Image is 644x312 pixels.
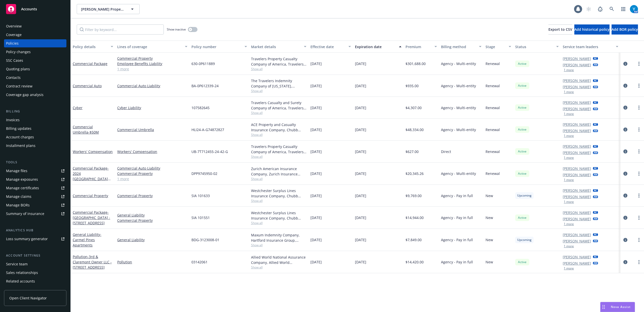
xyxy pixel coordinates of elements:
div: Lines of coverage [117,44,182,49]
a: circleInformation [622,127,628,133]
div: Account settings [4,253,66,258]
div: Installment plans [6,142,35,150]
a: Policy changes [4,48,66,56]
div: Tools [4,160,66,165]
div: Westchester Surplus Lines Insurance Company, Chubb Group, Amwins [251,188,306,199]
span: $301,688.00 [406,61,426,66]
div: Loss summary generator [6,235,48,243]
span: Agency - Multi-entity [441,171,476,176]
div: Policies [6,39,19,47]
a: [PERSON_NAME] [563,254,591,260]
span: Renewal [486,171,500,176]
a: circleInformation [622,148,628,154]
a: Cyber Liability [117,105,187,110]
a: [PERSON_NAME] [563,232,591,237]
span: Show all [251,221,306,225]
span: Add historical policy [574,27,610,32]
span: Active [517,127,527,132]
a: [PERSON_NAME] [563,144,591,149]
span: [DATE] [355,259,366,265]
span: [DATE] [355,61,366,66]
div: Service team leaders [563,44,613,49]
a: General Liability [117,212,187,218]
span: New [486,215,493,220]
a: Commercial Umbrella [117,127,187,132]
a: Overview [4,22,66,30]
span: $14,944.00 [406,215,424,220]
a: [PERSON_NAME] [563,216,591,222]
span: UB-7T712455-24-42-G [191,149,228,154]
a: [PERSON_NAME] [563,188,591,193]
span: Active [517,215,527,220]
span: Accounts [21,7,37,11]
button: 1 more [564,69,574,72]
span: Renewal [486,149,500,154]
span: - $50M [88,130,99,135]
a: more [636,237,642,243]
div: Expiration date [355,44,396,49]
a: Summary of insurance [4,210,66,218]
a: Contacts [4,74,66,82]
span: $627.00 [406,149,419,154]
a: more [636,148,642,154]
span: Agency - Multi-entity [441,61,476,66]
img: photo [630,5,638,13]
a: more [636,83,642,89]
a: 1 more [117,66,187,72]
a: circleInformation [622,259,628,265]
a: SSC Cases [4,56,66,65]
div: Manage files [6,167,27,175]
span: 630-0P611889 [191,61,215,66]
span: Nova Assist [611,305,631,309]
div: Manage certificates [6,184,39,192]
button: 1 more [564,267,574,270]
button: 1 more [564,200,574,203]
a: Pollution [73,254,112,270]
span: New [486,193,493,198]
a: Commercial Auto [73,83,102,88]
span: Agency - Pay in full [441,215,473,220]
a: Contract review [4,82,66,90]
a: Search [607,4,617,14]
div: Analytics hub [4,228,66,233]
span: Agency - Multi-entity [441,83,476,88]
a: Commercial Property [73,193,108,198]
button: Effective date [308,41,353,53]
span: [DATE] [355,127,366,132]
a: Manage BORs [4,201,66,209]
a: Policies [4,39,66,47]
button: Add BOR policy [612,24,638,35]
a: [PERSON_NAME] [563,62,591,68]
span: [DATE] [310,149,322,154]
a: Installment plans [4,142,66,150]
a: Commercial Property [117,193,187,198]
span: [DATE] [310,193,322,198]
span: $48,334.00 [406,127,424,132]
span: Direct [441,149,451,154]
div: Coverage [6,31,22,39]
a: more [636,61,642,67]
span: Add BOR policy [612,27,638,32]
a: Employee Benefits Liability [117,61,187,66]
span: Active [517,171,527,176]
a: Client navigator features [4,286,66,294]
span: Agency - Multi-entity [441,105,476,110]
span: New [486,237,493,242]
div: Allied World National Assurance Company, Allied World Assurance Company (AWAC), CRC Group [251,255,306,265]
div: Related accounts [6,277,35,285]
a: circleInformation [622,171,628,177]
a: Commercial Package [73,210,110,225]
a: Commercial Umbrella [73,124,99,135]
span: $14,420.00 [406,259,424,265]
button: Policy details [71,41,115,53]
span: Active [517,83,527,88]
span: [DATE] [310,171,322,176]
span: Agency - Pay in full [441,259,473,265]
div: Drag to move [600,302,607,312]
span: $4,307.00 [406,105,422,110]
div: SSC Cases [6,56,23,65]
a: [PERSON_NAME] [563,238,591,244]
span: Upcoming [517,238,532,242]
button: Status [513,41,561,53]
span: [DATE] [310,237,322,242]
